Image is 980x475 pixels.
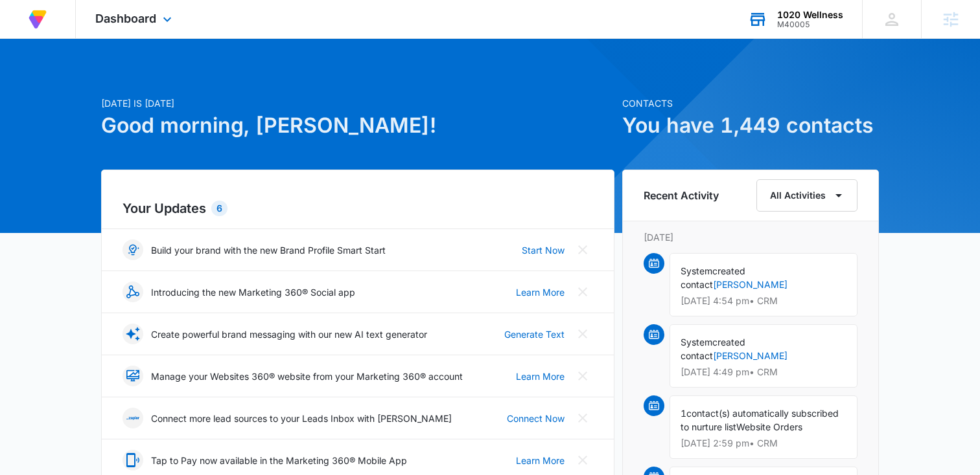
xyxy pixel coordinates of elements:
div: account name [777,10,843,20]
a: Learn More [516,454,565,467]
h6: Recent Activity [644,188,719,203]
p: Contacts [622,96,879,110]
h1: Good morning, [PERSON_NAME]! [101,110,614,141]
div: 6 [211,201,227,216]
span: Dashboard [95,12,156,25]
p: Tap to Pay now available in the Marketing 360® Mobile App [151,454,407,467]
span: created contact [681,265,745,290]
h1: You have 1,449 contacts [622,110,879,141]
a: Connect Now [507,412,565,425]
button: Close [572,408,593,428]
p: [DATE] is [DATE] [101,96,614,110]
button: Close [572,450,593,470]
button: All Activities [756,179,857,212]
p: Connect more lead sources to your Leads Inbox with [PERSON_NAME] [151,412,452,425]
span: System [681,265,712,276]
img: Volusion [26,8,49,31]
div: account id [777,20,843,29]
span: 1 [681,408,686,419]
a: [PERSON_NAME] [713,350,787,361]
a: Learn More [516,285,565,299]
span: created contact [681,337,745,361]
p: Introducing the new Marketing 360® Social app [151,285,355,299]
p: [DATE] 2:59 pm • CRM [681,439,846,448]
span: System [681,337,712,348]
h2: Your Updates [122,199,593,218]
button: Close [572,366,593,386]
button: Close [572,282,593,302]
p: Manage your Websites 360® website from your Marketing 360® account [151,370,463,383]
a: [PERSON_NAME] [713,279,787,290]
p: [DATE] 4:49 pm • CRM [681,368,846,377]
a: Start Now [522,243,565,257]
p: [DATE] [644,230,857,244]
a: Generate Text [504,327,565,341]
button: Close [572,239,593,260]
a: Learn More [516,370,565,383]
span: Website Orders [736,421,802,432]
p: [DATE] 4:54 pm • CRM [681,296,846,305]
p: Create powerful brand messaging with our new AI text generator [151,327,427,341]
span: contact(s) automatically subscribed to nurture list [681,408,839,432]
button: Close [572,324,593,344]
p: Build your brand with the new Brand Profile Smart Start [151,243,386,257]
